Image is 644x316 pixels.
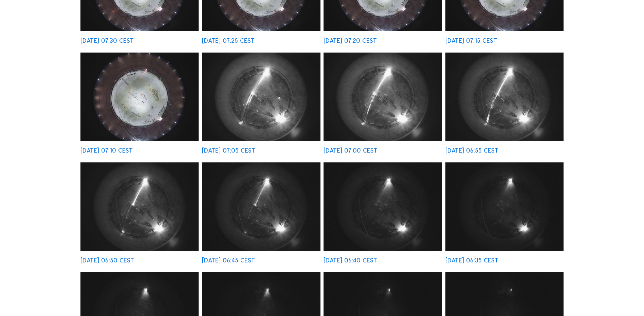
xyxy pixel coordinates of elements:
[445,38,497,44] div: [DATE] 07:15 CEST
[324,257,377,263] div: [DATE] 06:40 CEST
[445,257,498,263] div: [DATE] 06:35 CEST
[80,257,134,263] div: [DATE] 06:50 CEST
[80,38,134,44] div: [DATE] 07:30 CEST
[80,147,133,154] div: [DATE] 07:10 CEST
[80,162,199,251] img: image_52671374
[202,147,255,154] div: [DATE] 07:05 CEST
[202,257,255,263] div: [DATE] 06:45 CEST
[202,162,320,251] img: image_52671220
[445,53,564,141] img: image_52671526
[324,147,378,154] div: [DATE] 07:00 CEST
[324,38,377,44] div: [DATE] 07:20 CEST
[445,162,564,251] img: image_52670916
[80,53,199,141] img: image_52671910
[445,147,498,154] div: [DATE] 06:55 CEST
[202,38,255,44] div: [DATE] 07:25 CEST
[324,53,442,141] img: image_52671607
[202,53,320,141] img: image_52671746
[324,162,442,251] img: image_52671074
